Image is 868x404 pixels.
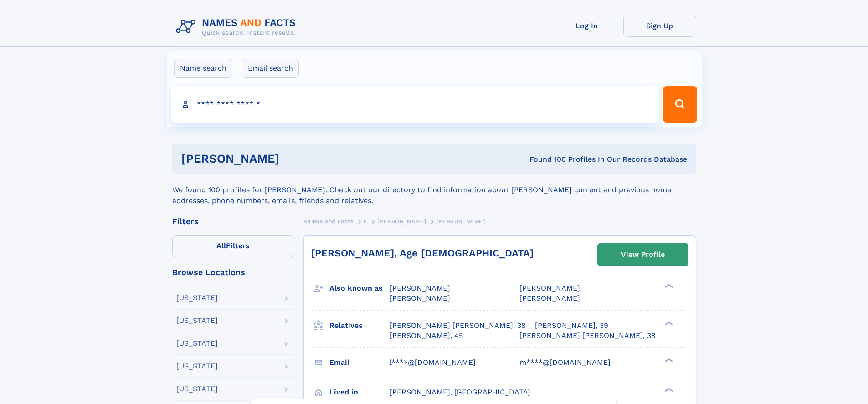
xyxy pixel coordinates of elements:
div: ❯ [663,387,673,393]
h1: [PERSON_NAME] [181,153,405,164]
span: [PERSON_NAME] [390,284,450,292]
h3: Lived in [329,384,390,400]
a: Log In [550,15,623,37]
div: ❯ [663,357,673,363]
span: All [216,241,226,250]
a: [PERSON_NAME] [PERSON_NAME], 38 [519,331,656,341]
a: Names and Facts [303,215,354,227]
label: Filters [172,235,294,257]
h3: Also known as [329,281,390,296]
div: ❯ [663,320,673,326]
div: We found 100 profiles for [PERSON_NAME]. Check out our directory to find information about [PERSO... [172,174,696,206]
div: Filters [172,217,294,225]
button: Search Button [663,86,697,123]
a: [PERSON_NAME], 45 [390,331,463,341]
input: search input [171,86,659,123]
span: [PERSON_NAME] [519,294,580,302]
span: [PERSON_NAME] [437,218,485,225]
span: [PERSON_NAME] [377,218,426,225]
div: Browse Locations [172,268,294,276]
label: Name search [174,59,232,78]
img: Logo Names and Facts [172,15,303,39]
div: Found 100 Profiles In Our Records Database [404,154,687,164]
a: [PERSON_NAME], Age [DEMOGRAPHIC_DATA] [311,247,534,259]
label: Email search [242,59,299,78]
div: View Profile [621,244,665,265]
span: [PERSON_NAME] [519,284,580,292]
a: F [364,215,367,227]
a: [PERSON_NAME], 39 [535,321,608,331]
a: [PERSON_NAME] [PERSON_NAME], 38 [390,321,526,331]
a: [PERSON_NAME] [377,215,426,227]
a: Sign Up [623,15,696,37]
div: ❯ [663,283,673,289]
span: F [364,218,367,225]
span: [PERSON_NAME] [390,294,450,302]
div: [US_STATE] [176,294,218,302]
div: [US_STATE] [176,363,218,370]
span: [PERSON_NAME], [GEOGRAPHIC_DATA] [390,388,530,396]
div: [US_STATE] [176,317,218,324]
div: [US_STATE] [176,385,218,393]
a: View Profile [598,244,688,266]
h3: Email [329,355,390,370]
h3: Relatives [329,318,390,333]
div: [US_STATE] [176,340,218,347]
